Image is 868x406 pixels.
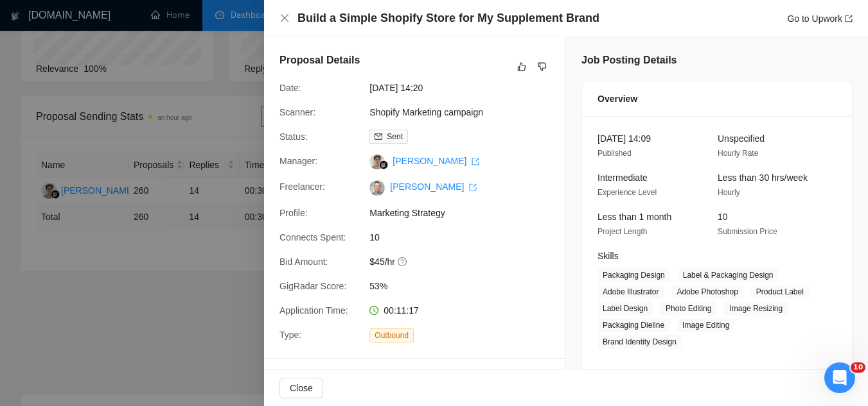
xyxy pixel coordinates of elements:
span: Hourly Rate [718,149,758,158]
a: [PERSON_NAME] export [390,182,477,192]
span: GigRadar Score: [279,281,346,291]
span: Less than 1 month [598,212,671,222]
span: Scanner: [279,107,315,117]
span: Date: [279,83,301,93]
span: Published [598,149,632,158]
span: Skills [598,251,619,261]
span: Photo Editing [660,301,716,316]
iframe: Intercom live chat [824,362,855,393]
span: Intermediate [598,173,648,183]
span: 10 [851,362,865,373]
span: like [517,62,526,72]
span: Adobe Illustrator [598,285,664,299]
span: Application Time: [279,305,348,316]
span: [DATE] 14:09 [598,133,651,144]
span: Manager: [279,156,317,166]
span: export [845,15,853,22]
span: Overview [598,92,637,106]
span: mail [375,133,382,140]
span: Project Length [598,227,647,236]
a: [PERSON_NAME] export [393,156,479,166]
h4: Build a Simple Shopify Store for My Supplement Brand [297,10,599,26]
span: Marketing Strategy [369,206,562,220]
a: Shopify Marketing campaign [369,107,483,117]
span: export [472,158,479,165]
span: Submission Price [718,227,777,236]
span: Less than 30 hrs/week [718,173,808,183]
span: Bid Amount: [279,257,328,267]
span: Packaging Design [598,268,670,282]
span: $45/hr [369,255,562,269]
span: 10 [369,230,562,244]
button: Close [279,378,323,398]
span: Image Resizing [724,301,788,316]
span: [DATE] 14:20 [369,81,562,95]
h5: Job Posting Details [581,53,677,68]
span: Profile: [279,208,308,218]
button: Close [279,13,290,24]
span: Label Design [598,301,653,316]
span: 00:11:17 [384,305,419,316]
span: Freelancer: [279,182,325,192]
span: Label & Packaging Design [678,268,779,282]
span: Product Label [751,285,809,299]
a: Go to Upworkexport [787,13,853,24]
img: gigradar-bm.png [379,160,388,169]
span: Packaging Dieline [598,318,669,332]
span: Outbound [369,328,414,343]
span: Experience Level [598,188,657,197]
button: like [514,59,529,74]
span: question-circle [398,257,408,267]
span: Adobe Photoshop [671,285,743,299]
span: Type: [279,330,301,340]
span: clock-circle [369,306,378,315]
h5: Proposal Details [279,53,360,68]
span: Connects Spent: [279,232,346,242]
span: Sent [387,132,403,141]
span: Status: [279,131,308,142]
button: dislike [535,59,550,74]
span: Unspecified [718,133,765,144]
span: Brand Identity Design [598,335,682,349]
span: Close [290,381,313,395]
span: Hourly [718,188,740,197]
span: 53% [369,279,562,293]
img: c19Ljgwsb3oUKtwS_YP2TXDXO4gLHL33eqdsf0bV9MuHSVLBTISjDt_OYhwkjUKufC [369,180,385,196]
span: 10 [718,212,728,222]
span: export [469,183,477,191]
span: close [279,13,290,23]
span: dislike [538,62,547,72]
span: Image Editing [677,318,734,332]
